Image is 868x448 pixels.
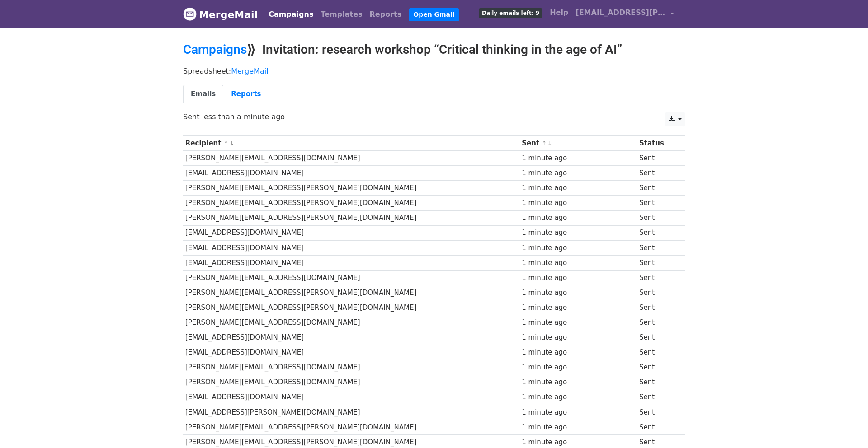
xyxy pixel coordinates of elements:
td: [EMAIL_ADDRESS][DOMAIN_NAME] [183,390,519,405]
div: 1 minute ago [522,183,635,193]
td: [PERSON_NAME][EMAIL_ADDRESS][DOMAIN_NAME] [183,151,519,166]
div: 1 minute ago [522,288,635,298]
div: 1 minute ago [522,303,635,313]
td: Sent [637,375,679,390]
div: 1 minute ago [522,243,635,253]
th: Status [637,136,679,151]
td: [PERSON_NAME][EMAIL_ADDRESS][PERSON_NAME][DOMAIN_NAME] [183,420,519,434]
div: 1 minute ago [522,437,635,448]
a: Campaigns [265,5,317,23]
td: [EMAIL_ADDRESS][DOMAIN_NAME] [183,255,519,270]
td: [PERSON_NAME][EMAIL_ADDRESS][DOMAIN_NAME] [183,270,519,285]
div: 1 minute ago [522,153,635,163]
p: Sent less than a minute ago [183,112,685,121]
div: 1 minute ago [522,407,635,418]
div: 1 minute ago [522,258,635,268]
img: MergeMail logo [183,7,197,21]
td: [PERSON_NAME][EMAIL_ADDRESS][DOMAIN_NAME] [183,360,519,375]
td: [EMAIL_ADDRESS][DOMAIN_NAME] [183,240,519,255]
a: Campaigns [183,42,247,57]
div: 1 minute ago [522,168,635,178]
td: Sent [637,345,679,360]
div: 1 minute ago [522,273,635,283]
td: Sent [637,420,679,434]
td: [PERSON_NAME][EMAIL_ADDRESS][PERSON_NAME][DOMAIN_NAME] [183,300,519,315]
td: [EMAIL_ADDRESS][DOMAIN_NAME] [183,166,519,181]
td: Sent [637,360,679,375]
div: 1 minute ago [522,198,635,208]
td: [PERSON_NAME][EMAIL_ADDRESS][PERSON_NAME][DOMAIN_NAME] [183,196,519,210]
span: [EMAIL_ADDRESS][PERSON_NAME][DOMAIN_NAME] [576,7,666,18]
td: Sent [637,300,679,315]
div: 1 minute ago [522,422,635,433]
a: Templates [317,5,366,23]
div: 1 minute ago [522,347,635,358]
div: 1 minute ago [522,213,635,223]
a: Help [546,4,572,22]
td: [EMAIL_ADDRESS][PERSON_NAME][DOMAIN_NAME] [183,405,519,420]
a: ↑ [542,140,547,147]
td: Sent [637,330,679,345]
div: 1 minute ago [522,228,635,238]
td: Sent [637,315,679,330]
td: [PERSON_NAME][EMAIL_ADDRESS][DOMAIN_NAME] [183,375,519,390]
td: Sent [637,255,679,270]
a: Emails [183,85,223,103]
div: 1 minute ago [522,392,635,402]
div: 1 minute ago [522,377,635,387]
th: Recipient [183,136,519,151]
td: Sent [637,225,679,240]
a: Reports [223,85,269,103]
td: [PERSON_NAME][EMAIL_ADDRESS][PERSON_NAME][DOMAIN_NAME] [183,285,519,300]
a: Daily emails left: 9 [475,4,546,22]
h2: ⟫ Invitation: research workshop “Critical thinking in the age of AI” [183,42,685,57]
p: Spreadsheet: [183,66,685,76]
th: Sent [519,136,637,151]
td: Sent [637,181,679,196]
a: Reports [366,5,406,23]
td: Sent [637,166,679,181]
td: [EMAIL_ADDRESS][DOMAIN_NAME] [183,330,519,345]
td: Sent [637,270,679,285]
a: ↑ [224,140,229,147]
td: [EMAIL_ADDRESS][DOMAIN_NAME] [183,225,519,240]
td: Sent [637,196,679,210]
td: Sent [637,210,679,225]
div: 1 minute ago [522,362,635,373]
td: Sent [637,240,679,255]
div: 1 minute ago [522,317,635,328]
a: ↓ [229,140,234,147]
td: Sent [637,405,679,420]
td: Sent [637,285,679,300]
a: Open Gmail [409,8,459,21]
td: [PERSON_NAME][EMAIL_ADDRESS][PERSON_NAME][DOMAIN_NAME] [183,181,519,196]
td: [EMAIL_ADDRESS][DOMAIN_NAME] [183,345,519,360]
div: 1 minute ago [522,332,635,343]
td: Sent [637,151,679,166]
a: ↓ [547,140,552,147]
td: [PERSON_NAME][EMAIL_ADDRESS][PERSON_NAME][DOMAIN_NAME] [183,210,519,225]
a: MergeMail [231,67,268,75]
td: [PERSON_NAME][EMAIL_ADDRESS][DOMAIN_NAME] [183,315,519,330]
a: [EMAIL_ADDRESS][PERSON_NAME][DOMAIN_NAME] [572,4,678,25]
span: Daily emails left: 9 [479,8,542,18]
a: MergeMail [183,5,258,24]
td: Sent [637,390,679,405]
